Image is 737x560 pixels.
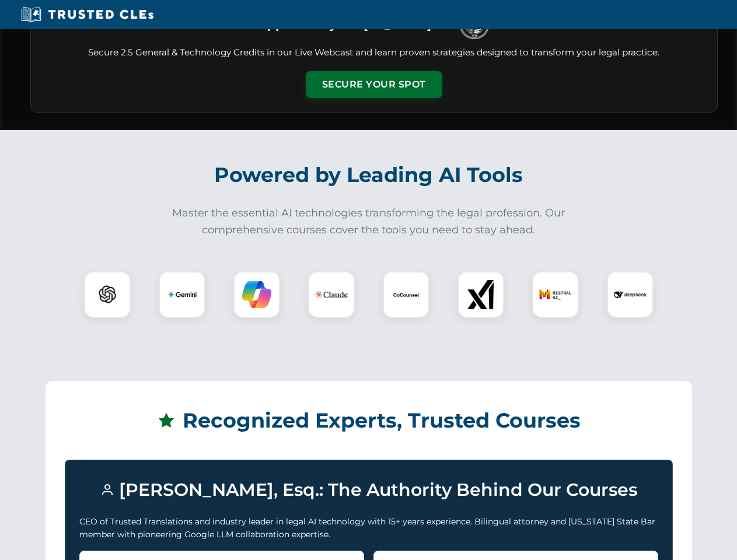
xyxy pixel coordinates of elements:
[607,271,654,318] div: DeepSeek
[233,271,280,318] div: Copilot
[532,271,579,318] div: Mistral AI
[306,71,442,98] button: Secure Your Spot
[79,515,658,541] p: CEO of Trusted Translations and industry leader in legal AI technology with 15+ years experience....
[79,474,658,506] h3: [PERSON_NAME], Esq.: The Authority Behind Our Courses
[614,278,647,311] img: DeepSeek Logo
[466,280,495,309] img: xAI Logo
[45,46,703,60] p: Secure 2.5 General & Technology Credits in our Live Webcast and learn proven strategies designed ...
[383,271,429,318] div: CoCounsel
[165,205,573,239] p: Master the essential AI technologies transforming the legal profession. Our comprehensive courses...
[84,271,131,318] div: ChatGPT
[167,280,197,309] img: Gemini Logo
[315,278,348,311] img: Claude Logo
[457,271,504,318] div: xAI
[18,6,157,23] img: Trusted CLEs
[539,278,572,311] img: Mistral AI Logo
[392,280,421,309] img: CoCounsel Logo
[65,400,673,441] h2: Recognized Experts, Trusted Courses
[308,271,355,318] div: Claude
[242,280,271,309] img: Copilot Logo
[90,278,124,311] img: ChatGPT Logo
[46,155,692,195] h2: Powered by Leading AI Tools
[159,271,205,318] div: Gemini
